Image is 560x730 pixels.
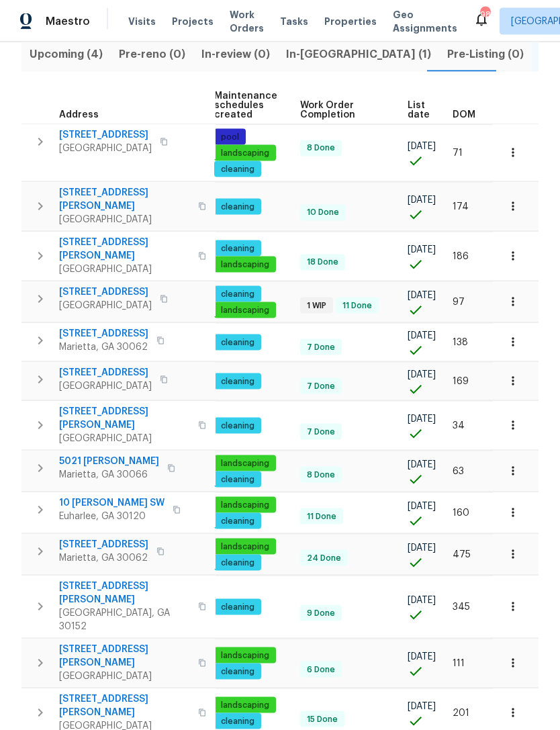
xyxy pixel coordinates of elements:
[59,111,99,120] span: Address
[172,15,214,28] span: Projects
[59,142,152,156] span: [GEOGRAPHIC_DATA]
[59,263,190,277] span: [GEOGRAPHIC_DATA]
[301,381,340,392] span: 7 Done
[301,207,344,218] span: 10 Done
[59,643,190,670] span: [STREET_ADDRESS][PERSON_NAME]
[453,377,469,386] span: 169
[59,406,190,432] span: [STREET_ADDRESS][PERSON_NAME]
[301,664,340,676] span: 6 Done
[59,469,159,482] span: Marietta, GA 30066
[408,331,436,340] span: [DATE]
[216,201,260,213] span: cleaning
[393,8,457,35] span: Geo Assignments
[453,202,469,212] span: 174
[214,92,277,120] span: Maintenance schedules created
[408,142,436,151] span: [DATE]
[453,709,469,718] span: 201
[216,305,275,316] span: landscaping
[46,15,90,28] span: Maestro
[59,510,165,524] span: Euharlee, GA 30120
[408,502,436,511] span: [DATE]
[216,243,260,255] span: cleaning
[216,602,260,613] span: cleaning
[337,300,377,312] span: 11 Done
[301,469,340,481] span: 8 Done
[408,414,436,424] span: [DATE]
[301,511,342,522] span: 11 Done
[59,670,190,684] span: [GEOGRAPHIC_DATA]
[59,552,148,565] span: Marietta, GA 30062
[216,474,260,486] span: cleaning
[59,341,148,355] span: Marietta, GA 30062
[301,426,340,438] span: 7 Done
[408,460,436,469] span: [DATE]
[216,164,260,175] span: cleaning
[453,421,465,430] span: 34
[216,557,260,569] span: cleaning
[59,300,152,313] span: [GEOGRAPHIC_DATA]
[453,508,469,518] span: 160
[216,337,260,349] span: cleaning
[480,8,489,21] div: 98
[59,539,148,552] span: [STREET_ADDRESS]
[453,659,465,668] span: 111
[59,497,165,510] span: 10 [PERSON_NAME] SW
[453,111,475,120] span: DOM
[230,8,264,35] span: Work Orders
[216,259,275,271] span: landscaping
[408,702,436,711] span: [DATE]
[216,700,275,711] span: landscaping
[59,129,152,142] span: [STREET_ADDRESS]
[301,714,343,725] span: 15 Done
[216,516,260,527] span: cleaning
[216,289,260,300] span: cleaning
[408,543,436,553] span: [DATE]
[59,214,190,227] span: [GEOGRAPHIC_DATA]
[30,45,103,64] span: Upcoming (4)
[59,367,152,380] span: [STREET_ADDRESS]
[216,376,260,387] span: cleaning
[408,370,436,379] span: [DATE]
[453,298,465,307] span: 97
[59,286,152,300] span: [STREET_ADDRESS]
[216,458,275,469] span: landscaping
[453,338,468,347] span: 138
[59,236,190,263] span: [STREET_ADDRESS][PERSON_NAME]
[216,420,260,432] span: cleaning
[408,596,436,605] span: [DATE]
[59,580,190,607] span: [STREET_ADDRESS][PERSON_NAME]
[59,187,190,214] span: [STREET_ADDRESS][PERSON_NAME]
[280,17,308,26] span: Tasks
[301,257,344,268] span: 18 Done
[453,148,463,158] span: 71
[59,328,148,341] span: [STREET_ADDRESS]
[408,291,436,300] span: [DATE]
[447,45,524,64] span: Pre-Listing (0)
[216,716,260,727] span: cleaning
[59,607,190,634] span: [GEOGRAPHIC_DATA], GA 30152
[300,101,385,120] span: Work Order Completion
[59,380,152,394] span: [GEOGRAPHIC_DATA]
[301,553,346,564] span: 24 Done
[408,652,436,661] span: [DATE]
[453,550,471,559] span: 475
[119,45,185,64] span: Pre-reno (0)
[324,15,377,28] span: Properties
[301,342,340,353] span: 7 Done
[453,467,464,476] span: 63
[216,650,275,661] span: landscaping
[59,432,190,446] span: [GEOGRAPHIC_DATA]
[59,455,159,469] span: 5021 [PERSON_NAME]
[408,101,430,120] span: List date
[201,45,270,64] span: In-review (0)
[301,608,340,619] span: 9 Done
[453,252,469,261] span: 186
[408,195,436,205] span: [DATE]
[301,300,332,312] span: 1 WIP
[216,500,275,511] span: landscaping
[216,132,244,143] span: pool
[286,45,431,64] span: In-[GEOGRAPHIC_DATA] (1)
[453,602,470,612] span: 345
[216,541,275,553] span: landscaping
[301,142,340,154] span: 8 Done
